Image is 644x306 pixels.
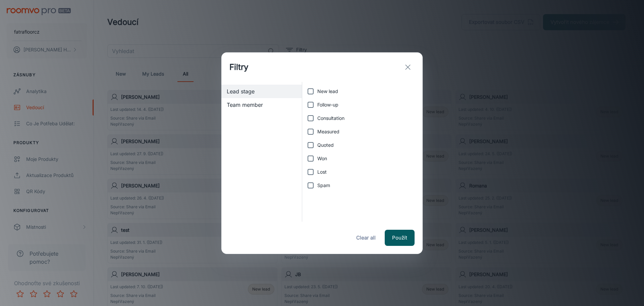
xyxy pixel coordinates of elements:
[317,141,334,149] span: Quoted
[317,155,327,162] span: Won
[317,101,338,108] span: Follow-up
[353,230,379,246] button: Clear all
[401,60,415,74] button: exit
[317,182,330,189] span: Spam
[385,230,415,246] button: Použít
[229,61,248,73] h1: Filtry
[227,101,297,109] span: Team member
[317,168,327,176] span: Lost
[221,98,302,112] div: Team member
[317,115,344,122] span: Consultation
[227,87,297,95] span: Lead stage
[317,88,338,95] span: New lead
[317,128,339,135] span: Measured
[221,85,302,98] div: Lead stage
